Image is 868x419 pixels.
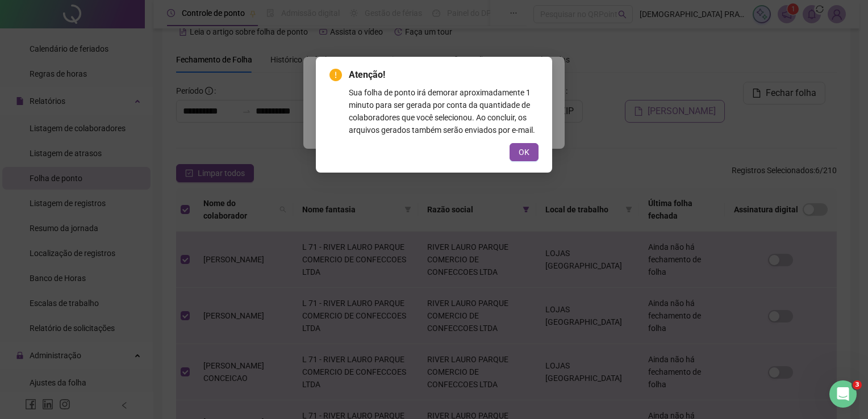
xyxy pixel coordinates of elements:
[510,143,539,161] button: OK
[349,86,539,136] div: Sua folha de ponto irá demorar aproximadamente 1 minuto para ser gerada por conta da quantidade d...
[519,146,529,158] span: OK
[349,68,539,82] span: Atenção!
[829,380,857,408] iframe: Intercom live chat
[853,380,862,389] span: 3
[329,69,342,81] span: exclamation-circle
